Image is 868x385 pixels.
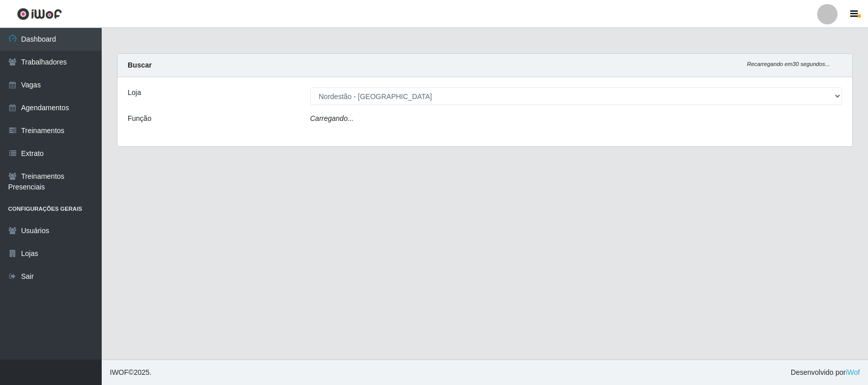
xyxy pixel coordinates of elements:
[128,87,141,98] label: Loja
[128,113,152,124] label: Função
[310,114,354,122] i: Carregando...
[747,61,830,67] i: Recarregando em 30 segundos...
[110,368,129,376] span: IWOF
[846,368,860,376] a: iWof
[791,367,860,378] span: Desenvolvido por
[110,367,152,378] span: © 2025 .
[128,61,152,69] strong: Buscar
[17,8,62,20] img: CoreUI Logo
